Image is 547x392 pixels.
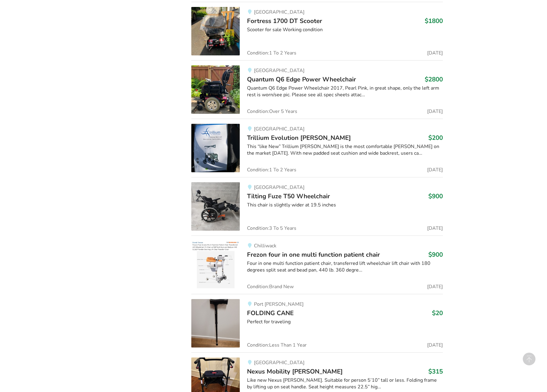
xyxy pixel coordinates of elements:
[247,133,351,142] span: Trillium Evolution [PERSON_NAME]
[247,284,294,289] span: Condition: Brand New
[427,226,443,231] span: [DATE]
[254,301,304,308] span: Port [PERSON_NAME]
[247,343,307,348] span: Condition: Less Than 1 Year
[247,226,296,231] span: Condition: 3 To 5 Years
[247,260,443,274] div: Four in one multi function patient chair, transferred lift wheelchair lift chair with 180 degrees...
[427,109,443,114] span: [DATE]
[191,241,240,289] img: mobility-frezon four in one multi function patient chair
[254,242,276,249] span: Chilliwack
[428,134,443,142] h3: $200
[247,109,297,114] span: Condition: Over 5 Years
[191,65,240,114] img: mobility-quantum q6 edge power wheelchair
[191,294,443,352] a: mobility-folding canePort [PERSON_NAME]FOLDING CANE$20Perfect for travelingCondition:Less Than 1 ...
[247,250,380,259] span: Frezon four in one multi function patient chair
[247,309,294,317] span: FOLDING CANE
[191,60,443,119] a: mobility-quantum q6 edge power wheelchair[GEOGRAPHIC_DATA]Quantum Q6 Edge Power Wheelchair$2800Qu...
[254,67,305,74] span: [GEOGRAPHIC_DATA]
[247,367,343,376] span: Nexus Mobility [PERSON_NAME]
[191,177,443,236] a: mobility-tilting fuze t50 wheelchair[GEOGRAPHIC_DATA]Tilting Fuze T50 Wheelchair$900This chair is...
[247,75,356,84] span: Quantum Q6 Edge Power Wheelchair
[428,367,443,375] h3: $315
[425,17,443,25] h3: $1800
[191,299,240,348] img: mobility-folding cane
[427,51,443,55] span: [DATE]
[247,143,443,157] div: This “like New” Trillium [PERSON_NAME] is the most comfortable [PERSON_NAME] on the market [DATE]...
[427,343,443,348] span: [DATE]
[191,7,240,55] img: mobility-fortress 1700 dt scooter
[247,192,330,200] span: Tilting Fuze T50 Wheelchair
[254,359,305,366] span: [GEOGRAPHIC_DATA]
[428,192,443,200] h3: $900
[428,251,443,259] h3: $900
[427,284,443,289] span: [DATE]
[247,377,443,391] div: Like new Nexus [PERSON_NAME]. Suitable for person 5’10” tall or less. Folding frame by lifting up...
[191,182,240,231] img: mobility-tilting fuze t50 wheelchair
[191,124,240,172] img: mobility-trillium evolution walker
[432,309,443,317] h3: $20
[191,119,443,177] a: mobility-trillium evolution walker[GEOGRAPHIC_DATA]Trillium Evolution [PERSON_NAME]$200This “like...
[191,236,443,294] a: mobility-frezon four in one multi function patient chairChilliwackFrezon four in one multi functi...
[247,26,443,33] div: Scooter for sale Working condition
[425,75,443,83] h3: $2800
[247,85,443,99] div: Quantum Q6 Edge Power Wheelchair 2017, Pearl Pink, in great shape, only the left arm rest is worn...
[247,202,443,209] div: This chair is slightly wider at 19.5 inches
[247,318,443,325] div: Perfect for traveling
[247,167,296,172] span: Condition: 1 To 2 Years
[254,184,305,191] span: [GEOGRAPHIC_DATA]
[247,17,322,25] span: Fortress 1700 DT Scooter
[191,2,443,60] a: mobility-fortress 1700 dt scooter[GEOGRAPHIC_DATA]Fortress 1700 DT Scooter$1800Scooter for sale W...
[254,126,305,132] span: [GEOGRAPHIC_DATA]
[254,9,305,15] span: [GEOGRAPHIC_DATA]
[247,51,296,55] span: Condition: 1 To 2 Years
[427,167,443,172] span: [DATE]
